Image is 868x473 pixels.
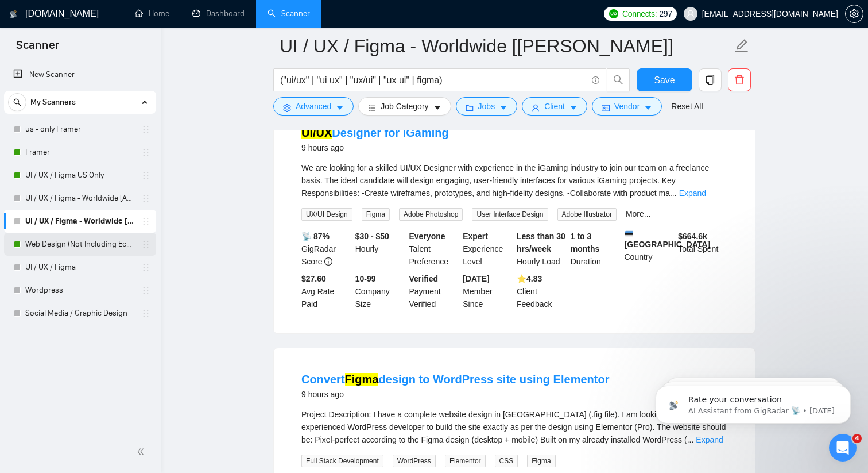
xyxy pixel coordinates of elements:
[301,163,709,198] span: We are looking for a skilled UI/UX Designer with experience in the iGaming industry to join our t...
[845,9,863,18] a: setting
[336,103,344,112] span: caret-down
[557,208,617,221] span: Adobe Illustrator
[301,161,727,199] div: We are looking for a skilled UI/UX Designer with experience in the iGaming industry to join our t...
[141,171,150,180] span: holder
[607,68,630,91] button: search
[463,232,488,241] b: Expert
[4,91,156,325] li: My Scanners
[4,63,156,86] li: New Scanner
[592,97,662,116] button: idcardVendorcaret-down
[602,103,610,112] span: idcard
[622,230,676,268] div: Country
[522,97,587,116] button: userClientcaret-down
[687,10,695,18] span: user
[368,103,376,112] span: bars
[192,9,245,18] a: dashboardDashboard
[517,274,542,283] b: ⭐️ 4.83
[137,446,148,457] span: double-left
[625,230,633,238] img: 🇪🇪
[362,208,390,221] span: Figma
[13,63,147,86] a: New Scanner
[409,232,445,241] b: Everyone
[478,100,495,113] span: Jobs
[25,233,134,256] a: Web Design (Not Including Ecommerce / Shopify)
[734,39,749,53] span: edit
[355,274,376,283] b: 10-99
[699,68,722,91] button: copy
[324,257,332,266] span: info-circle
[399,208,463,221] span: Adobe Photoshop
[678,232,707,241] b: $ 664.6k
[25,187,134,210] a: UI / UX / Figma - Worldwide [Anya]
[301,410,726,444] span: Project Description: I have a complete website design in [GEOGRAPHIC_DATA] (.fig file). I am look...
[301,232,330,241] b: 📡 87%
[728,75,750,85] span: delete
[355,232,389,241] b: $30 - $50
[25,279,134,302] a: Wordpress
[301,408,727,446] div: Project Description: I have a complete website design in Figma (.fig file). I am looking for an e...
[532,103,540,112] span: user
[268,9,310,18] a: searchScanner
[301,373,609,386] a: ConvertFigmadesign to WordPress site using Elementor
[637,68,692,91] button: Save
[273,97,354,116] button: settingAdvancedcaret-down
[301,455,383,467] span: Full Stack Development
[141,263,150,272] span: holder
[499,103,507,112] span: caret-down
[671,100,703,113] a: Reset All
[829,434,857,462] iframe: Intercom live chat
[10,5,18,24] img: logo
[609,9,618,18] img: upwork-logo.png
[644,103,652,112] span: caret-down
[358,97,451,116] button: barsJob Categorycaret-down
[527,455,555,467] span: Figma
[141,309,150,318] span: holder
[495,455,518,467] span: CSS
[445,455,486,467] span: Elementor
[30,91,76,114] span: My Scanners
[301,126,449,139] a: UI/UXDesigner for iGaming
[141,286,150,295] span: holder
[569,103,578,112] span: caret-down
[9,98,26,106] span: search
[460,272,514,310] div: Member Since
[393,455,436,467] span: WordPress
[846,9,863,18] span: setting
[381,100,428,113] span: Job Category
[280,32,732,60] input: Scanner name...
[654,73,675,87] span: Save
[659,7,672,20] span: 297
[7,37,68,61] span: Scanner
[852,434,862,443] span: 4
[141,148,150,157] span: holder
[407,272,461,310] div: Payment Verified
[301,274,326,283] b: $27.60
[460,230,514,268] div: Experience Level
[463,274,489,283] b: [DATE]
[141,194,150,203] span: holder
[571,232,600,253] b: 1 to 3 months
[25,210,134,233] a: UI / UX / Figma - Worldwide [[PERSON_NAME]]
[25,256,134,279] a: UI / UX / Figma
[25,141,134,164] a: Framer
[625,230,711,249] b: [GEOGRAPHIC_DATA]
[280,73,587,87] input: Search Freelance Jobs...
[614,100,640,113] span: Vendor
[845,5,863,23] button: setting
[141,125,150,134] span: holder
[141,240,150,249] span: holder
[679,189,706,198] a: Expand
[568,230,622,268] div: Duration
[301,126,332,139] mark: UI/UX
[456,97,518,116] button: folderJobscaret-down
[25,302,134,325] a: Social Media / Graphic Design
[345,373,379,386] mark: Figma
[728,68,751,91] button: delete
[353,272,407,310] div: Company Size
[296,100,331,113] span: Advanced
[283,103,291,112] span: setting
[622,7,657,20] span: Connects:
